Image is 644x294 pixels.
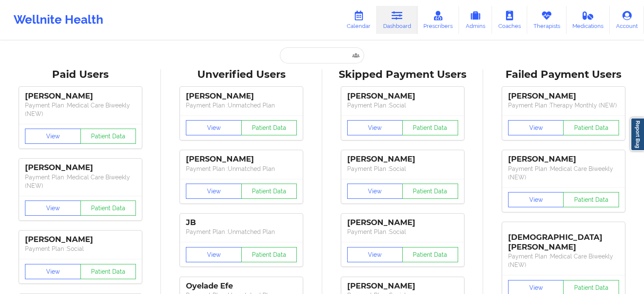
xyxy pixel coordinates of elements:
p: Payment Plan : Medical Care Biweekly (NEW) [508,165,619,181]
div: [DEMOGRAPHIC_DATA][PERSON_NAME] [508,226,619,252]
button: Patient Data [80,264,136,279]
div: Oyelade Efe [186,281,297,291]
button: Patient Data [563,120,619,135]
p: Payment Plan : Social [25,245,136,253]
div: [PERSON_NAME] [186,91,297,101]
button: View [508,120,564,135]
button: View [508,192,564,207]
div: Failed Payment Users [489,68,638,81]
button: View [25,201,81,216]
p: Payment Plan : Unmatched Plan [186,228,297,236]
div: [PERSON_NAME] [186,154,297,164]
p: Payment Plan : Therapy Monthly (NEW) [508,101,619,110]
div: JB [186,218,297,228]
a: Medications [567,6,610,34]
button: Patient Data [402,120,458,135]
button: View [186,184,242,199]
button: Patient Data [80,201,136,216]
div: [PERSON_NAME] [347,281,458,291]
p: Payment Plan : Social [347,101,458,110]
p: Payment Plan : Unmatched Plan [186,101,297,110]
button: Patient Data [241,184,297,199]
div: [PERSON_NAME] [347,154,458,164]
a: Prescribers [417,6,459,34]
button: Patient Data [241,120,297,135]
a: Report Bug [630,118,644,151]
a: Therapists [527,6,567,34]
button: Patient Data [241,247,297,262]
a: Calendar [340,6,377,34]
p: Payment Plan : Social [347,228,458,236]
button: View [25,129,81,144]
div: Skipped Payment Users [328,68,477,81]
button: View [186,120,242,135]
p: Payment Plan : Medical Care Biweekly (NEW) [25,173,136,190]
div: Unverified Users [167,68,316,81]
button: View [347,247,403,262]
a: Dashboard [377,6,417,34]
button: View [347,184,403,199]
button: View [347,120,403,135]
div: [PERSON_NAME] [25,163,136,173]
div: [PERSON_NAME] [508,91,619,101]
p: Payment Plan : Unmatched Plan [186,165,297,173]
div: [PERSON_NAME] [347,218,458,228]
p: Payment Plan : Medical Care Biweekly (NEW) [25,101,136,118]
p: Payment Plan : Medical Care Biweekly (NEW) [508,252,619,269]
div: [PERSON_NAME] [508,154,619,164]
a: Admins [459,6,492,34]
div: [PERSON_NAME] [25,91,136,101]
div: [PERSON_NAME] [25,235,136,245]
button: Patient Data [563,192,619,207]
button: View [25,264,81,279]
button: Patient Data [402,247,458,262]
a: Account [610,6,644,34]
button: Patient Data [402,184,458,199]
a: Coaches [492,6,527,34]
p: Payment Plan : Social [347,165,458,173]
button: Patient Data [80,129,136,144]
div: [PERSON_NAME] [347,91,458,101]
div: Paid Users [6,68,155,81]
button: View [186,247,242,262]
